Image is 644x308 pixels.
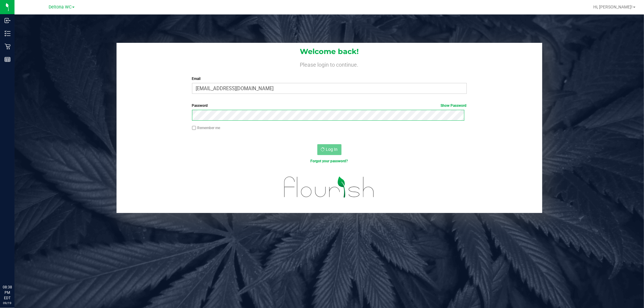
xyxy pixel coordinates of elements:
[5,30,11,37] inline-svg: Inventory
[276,170,383,204] img: flourish_logo.svg
[593,5,633,9] span: Hi, [PERSON_NAME]!
[441,103,467,108] a: Show Password
[5,56,11,62] inline-svg: Reports
[5,43,11,49] inline-svg: Retail
[49,5,72,10] span: Deltona WC
[192,76,467,81] label: Email
[192,103,208,108] span: Password
[192,125,220,131] label: Remember me
[317,144,341,155] button: Log In
[3,284,12,301] p: 08:38 PM EDT
[117,48,542,56] h1: Welcome back!
[192,126,196,130] input: Remember me
[326,147,338,152] span: Log In
[117,60,542,68] h4: Please login to continue.
[311,159,348,163] a: Forgot your password?
[5,17,11,24] inline-svg: Inbound
[3,301,12,305] p: 09/19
